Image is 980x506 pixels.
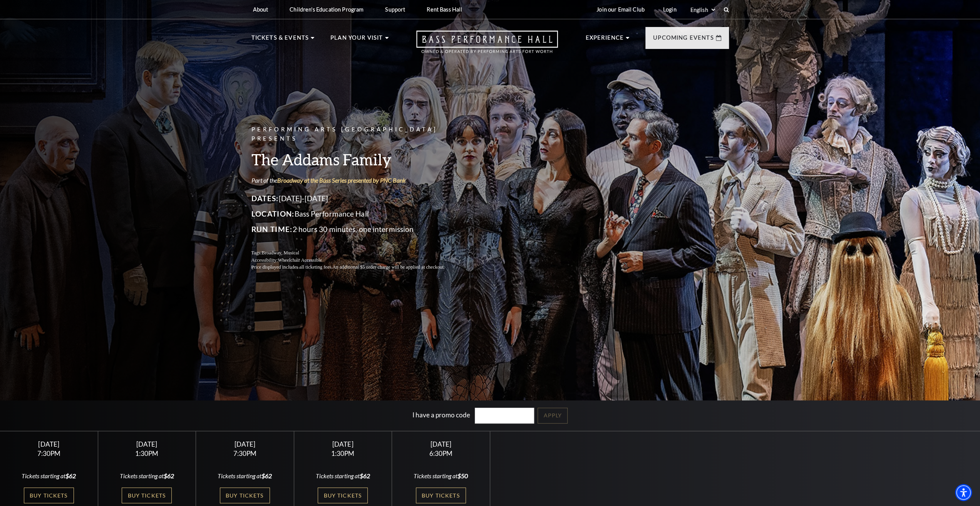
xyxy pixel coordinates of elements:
span: Run Time: [251,225,293,234]
span: Wheelchair Accessible [278,257,322,263]
span: Broadway, Musical [261,250,299,256]
div: 7:30PM [205,450,285,457]
span: $62 [360,472,370,479]
p: Rent Bass Hall [427,6,462,13]
p: Part of the [251,176,463,185]
a: Buy Tickets [416,488,466,503]
p: Tags: [251,249,463,257]
p: About [253,6,268,13]
span: $62 [261,472,272,479]
h3: The Addams Family [251,150,463,169]
span: Location: [251,209,295,218]
label: I have a promo code [412,410,470,419]
div: 1:30PM [303,450,382,457]
span: $50 [457,472,468,479]
p: Performing Arts [GEOGRAPHIC_DATA] Presents [251,125,463,144]
select: Select: [689,6,716,13]
span: $62 [65,472,76,479]
p: 2 hours 30 minutes, one intermission [251,223,463,235]
div: Tickets starting at [107,472,186,480]
p: Tickets & Events [251,33,309,47]
div: 1:30PM [107,450,186,457]
div: Accessibility Menu [955,484,972,501]
div: [DATE] [303,440,382,448]
a: Broadway at the Bass Series presented by PNC Bank - open in a new tab [277,177,406,184]
p: Accessibility: [251,257,463,264]
div: 6:30PM [401,450,481,457]
p: Price displayed includes all ticketing fees. [251,264,463,271]
a: Buy Tickets [122,488,172,503]
a: Buy Tickets [24,488,74,503]
p: Experience [586,33,624,47]
span: An additional $5 order charge will be applied at checkout. [332,264,444,270]
div: Tickets starting at [9,472,89,480]
a: Buy Tickets [318,488,368,503]
span: $62 [164,472,174,479]
div: Tickets starting at [303,472,382,480]
div: [DATE] [401,440,481,448]
div: Tickets starting at [205,472,285,480]
p: Upcoming Events [653,33,714,47]
p: Children's Education Program [290,6,364,13]
div: [DATE] [107,440,186,448]
div: [DATE] [9,440,89,448]
div: 7:30PM [9,450,89,457]
div: Tickets starting at [401,472,481,480]
a: Buy Tickets [220,488,270,503]
div: [DATE] [205,440,285,448]
p: Bass Performance Hall [251,208,463,220]
a: Open this option [389,30,586,61]
p: [DATE]-[DATE] [251,192,463,205]
p: Plan Your Visit [330,33,383,47]
span: Dates: [251,194,279,203]
p: Support [385,6,405,13]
